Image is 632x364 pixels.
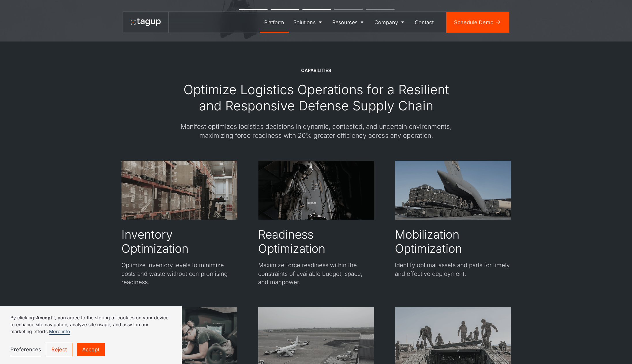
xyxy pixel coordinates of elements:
strong: “Accept” [34,315,55,320]
a: Platform [260,12,289,33]
p: By clicking , you agree to the storing of cookies on your device to enhance site navigation, anal... [10,314,171,335]
a: Preferences [10,343,41,356]
div: Schedule Demo [454,18,494,26]
div: Platform [264,18,284,26]
a: Solutions [289,12,328,33]
div: Resources [332,18,357,26]
div: CAPABILITIES [301,67,331,74]
p: Identify optimal assets and parts for timely and effective deployment. [395,261,511,278]
div: Company [374,18,398,26]
h2: Inventory Optimization [121,227,237,256]
a: Contact [410,12,438,33]
div: Solutions [293,18,316,26]
h2: Readiness Optimization [258,227,374,256]
a: Schedule Demo [446,12,509,33]
a: Reject [46,343,72,356]
h2: Mobilization Optimization [395,227,511,256]
div: Manifest optimizes logistics decisions in dynamic, contested, and uncertain environments, maximiz... [173,122,459,140]
div: Optimize Logistics Operations for a Resilient and Responsive Defense Supply Chain [173,82,459,114]
p: Optimize inventory levels to minimize costs and waste without compromising readiness. [121,261,237,286]
a: More info [49,329,70,335]
a: Company [370,12,410,33]
p: Maximize force readiness within the constraints of available budget, space, and manpower. [258,261,374,286]
a: Accept [77,343,105,356]
div: Contact [415,18,434,26]
a: Resources [328,12,370,33]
